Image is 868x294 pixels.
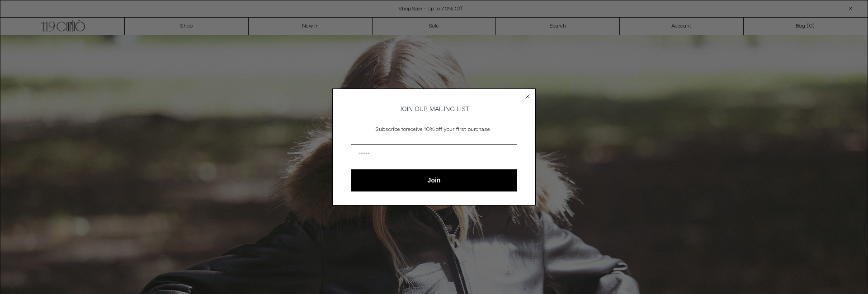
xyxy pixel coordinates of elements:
[523,92,532,101] button: Close dialog
[376,126,406,133] span: Subscribe to
[351,169,517,191] button: Join
[351,144,517,166] input: Email
[398,105,470,113] span: JOIN OUR MAILING LIST
[406,126,490,133] span: receive 10% off your first purchase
